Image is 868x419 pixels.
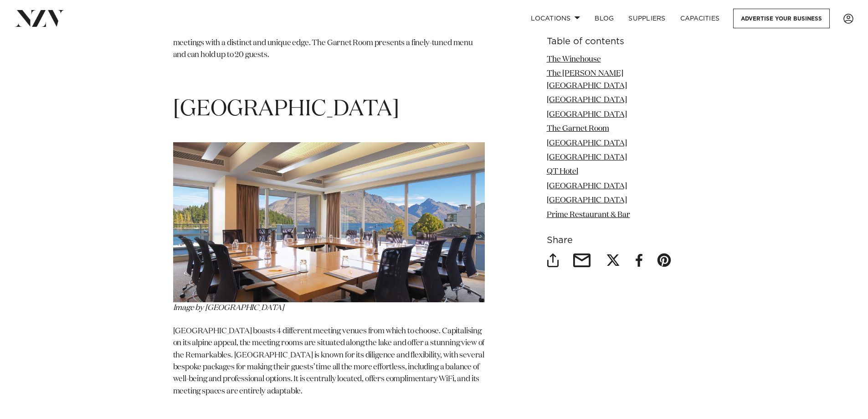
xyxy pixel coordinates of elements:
a: [GEOGRAPHIC_DATA] [547,182,627,190]
span: [GEOGRAPHIC_DATA] [173,98,399,120]
a: SUPPLIERS [621,9,673,28]
a: Advertise your business [733,9,830,28]
a: [GEOGRAPHIC_DATA] [547,140,627,147]
a: The [PERSON_NAME][GEOGRAPHIC_DATA] [547,70,627,89]
a: [GEOGRAPHIC_DATA] [547,154,627,161]
span: [GEOGRAPHIC_DATA] boasts 4 different meeting venues from which to choose. Capitalising on its alp... [173,327,485,395]
a: The Winehouse [547,56,601,63]
a: [GEOGRAPHIC_DATA] [547,96,627,104]
a: Capacities [673,9,727,28]
a: BLOG [587,9,621,28]
h6: Share [547,236,695,245]
a: Prime Restaurant & Bar [547,211,630,219]
a: The Garnet Room [547,125,609,133]
h6: Table of contents [547,37,695,47]
a: [GEOGRAPHIC_DATA] [547,197,627,204]
a: Locations [524,9,587,28]
a: [GEOGRAPHIC_DATA] [547,111,627,119]
a: QT Hotel [547,168,578,176]
img: nzv-logo.png [15,10,64,26]
span: Image by [GEOGRAPHIC_DATA] [173,304,284,312]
